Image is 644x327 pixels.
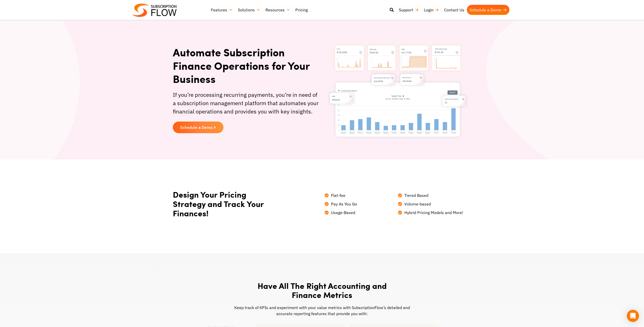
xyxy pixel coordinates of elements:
[173,45,320,85] h1: Automate Subscription Finance Operations for Your Business
[403,209,463,216] span: Hybrid Pricing Models and More!
[246,281,398,300] h2: Have All The Right Accounting and Finance Metrics
[421,5,442,15] a: Login
[327,40,469,142] img: Subscription Box Billing
[173,122,223,133] a: Schedule a Demo
[467,5,509,15] a: Schedule a Demo
[263,5,293,15] a: Resources
[403,201,431,207] span: Volume-based
[442,5,467,15] a: Contact Us
[627,310,639,322] div: Open Intercom Messenger
[330,192,345,198] span: Flat-fee
[234,305,411,317] p: Keep track of KPIs and experiment with your value metrics with SubscriptionFlow’s detailed and ac...
[208,5,235,15] a: Features
[180,125,213,129] span: Schedule a Demo
[330,201,357,207] span: Pay As You Go
[173,90,320,115] p: If you’re processing recurring payments, you’re in need of a subscription management platform tha...
[403,192,428,198] span: Tiered Based
[132,4,177,17] img: Subscriptionflow
[235,5,263,15] a: Solutions
[330,209,355,216] span: Usage-Based
[173,190,276,218] h2: Design Your Pricing Strategy and Track Your Finances!
[396,5,421,15] a: Support
[293,5,310,15] a: Pricing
